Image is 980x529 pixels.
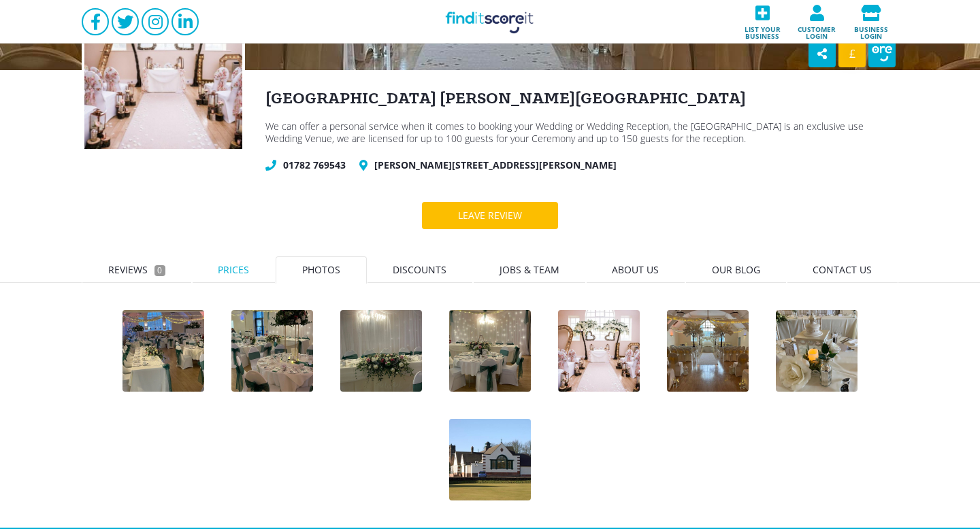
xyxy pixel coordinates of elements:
a: Photos [276,256,367,284]
small: 0 [154,265,165,276]
span: Photos [302,263,340,276]
a: Discounts [367,256,474,284]
div: [GEOGRAPHIC_DATA] [PERSON_NAME][GEOGRAPHIC_DATA] [265,90,898,107]
a: Jobs & Team [473,256,586,284]
a: About us [586,256,686,284]
span: List your business [739,21,785,39]
a: List your business [735,1,789,44]
span: Our blog [712,263,760,276]
a: Our blog [685,256,787,284]
a: Prices [192,256,276,284]
span: Contact us [813,263,872,276]
span: Customer login [794,21,840,39]
a: [PERSON_NAME][STREET_ADDRESS][PERSON_NAME] [374,158,617,172]
a: Business login [844,1,898,44]
span: About us [612,263,659,276]
a: 01782 769543 [283,158,346,172]
span: Prices [218,263,249,276]
span: Discounts [393,263,446,276]
span: Business login [848,21,894,39]
a: Customer login [789,1,844,44]
div: We can offer a personal service when it comes to booking your Wedding or Wedding Reception, the [... [265,120,898,145]
a: Leave review [422,202,558,229]
span: Jobs & Team [500,263,559,276]
a: Contact us [787,256,899,284]
div: Leave review [444,202,536,229]
a: Reviews0 [82,256,192,284]
span: Reviews [108,263,148,276]
div: £ [838,40,866,67]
